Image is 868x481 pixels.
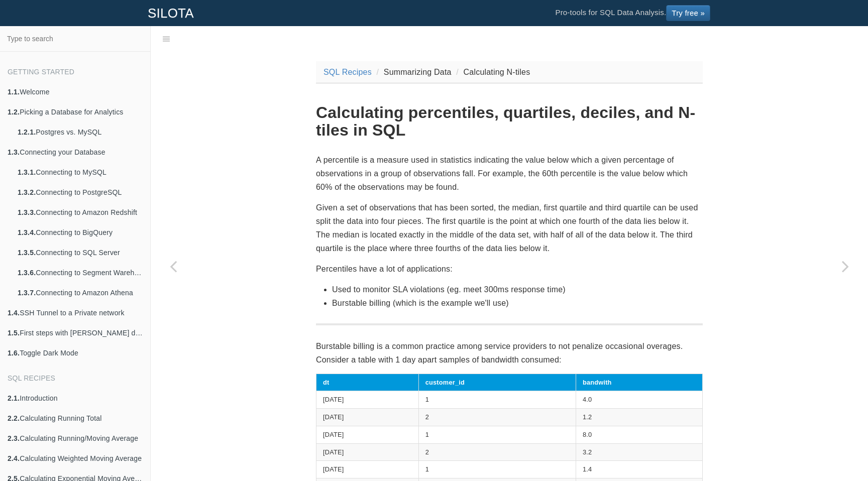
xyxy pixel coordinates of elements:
[316,426,419,443] td: [DATE]
[374,65,452,79] li: Summarizing Data
[418,409,576,426] td: 2
[8,349,20,357] b: 1.6.
[576,374,702,391] th: bandwith
[332,283,703,296] li: Used to monitor SLA violations (eg. meet 300ms response time)
[316,374,419,391] th: dt
[316,443,419,461] td: [DATE]
[316,461,419,478] td: [DATE]
[576,409,702,426] td: 1.2
[576,461,702,478] td: 1.4
[418,461,576,478] td: 1
[316,201,703,256] p: Given a set of observations that has been sorted, the median, first quartile and third quartile c...
[151,51,196,481] a: Previous page: Analyze Mailchimp Data by Segmenting and Lead scoring your email list
[18,188,36,196] b: 1.3.2.
[316,104,703,139] h1: Calculating percentiles, quartiles, deciles, and N-tiles in SQL
[316,391,419,409] td: [DATE]
[418,374,576,391] th: customer_id
[18,228,36,236] b: 1.3.4.
[8,329,20,337] b: 1.5.
[316,262,703,276] p: Percentiles have a lot of applications:
[666,5,710,21] a: Try free »
[18,269,36,277] b: 1.3.6.
[576,443,702,461] td: 3.2
[18,168,36,176] b: 1.3.1.
[316,153,703,194] p: A percentile is a measure used in statistics indicating the value below which a given percentage ...
[545,1,720,26] li: Pro-tools for SQL Data Analysis.
[10,182,150,202] a: 1.3.2.Connecting to PostgreSQL
[418,426,576,443] td: 1
[10,122,150,142] a: 1.2.1.Postgres vs. MySQL
[10,202,150,222] a: 1.3.3.Connecting to Amazon Redshift
[10,283,150,303] a: 1.3.7.Connecting to Amazon Athena
[8,454,20,462] b: 2.4.
[823,51,868,481] a: Next page: Calculating Top N items and Aggregating (sum) the remainder into
[18,208,36,216] b: 1.3.3.
[10,222,150,243] a: 1.3.4.Connecting to BigQuery
[8,148,20,156] b: 1.3.
[8,394,20,402] b: 2.1.
[18,128,36,136] b: 1.2.1.
[8,309,20,317] b: 1.4.
[18,249,36,257] b: 1.3.5.
[18,289,36,297] b: 1.3.7.
[10,243,150,263] a: 1.3.5.Connecting to SQL Server
[8,108,20,116] b: 1.2.
[576,426,702,443] td: 8.0
[454,65,530,79] li: Calculating N-tiles
[140,1,201,26] a: SILOTA
[316,339,703,367] p: Burstable billing is a common practice among service providers to not penalize occasional overage...
[323,68,372,76] a: SQL Recipes
[10,263,150,283] a: 1.3.6.Connecting to Segment Warehouse
[3,29,147,48] input: Type to search
[8,88,20,96] b: 1.1.
[576,391,702,409] td: 4.0
[8,434,20,442] b: 2.3.
[332,296,703,310] li: Burstable billing (which is the example we'll use)
[10,162,150,182] a: 1.3.1.Connecting to MySQL
[418,391,576,409] td: 1
[418,443,576,461] td: 2
[316,409,419,426] td: [DATE]
[8,414,20,422] b: 2.2.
